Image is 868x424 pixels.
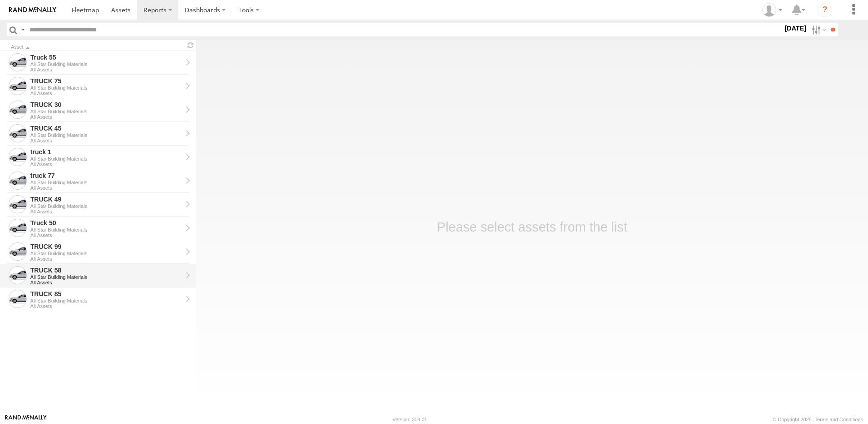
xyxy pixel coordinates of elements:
[5,415,47,424] a: Visit our Website
[30,203,182,209] div: All Star Building Materials
[30,290,182,298] div: TRUCK 85 - View Asset History
[818,3,832,17] i: ?
[19,23,26,36] label: Search Query
[30,132,182,138] div: All Star Building Materials
[11,45,182,50] div: Click to Sort
[30,85,182,91] div: All Star Building Materials
[30,227,182,232] div: All Star Building Materials
[30,114,182,120] div: All Assets
[30,256,182,262] div: All Assets
[30,124,182,132] div: TRUCK 45 - View Asset History
[30,67,182,72] div: All Assets
[30,91,182,96] div: All Assets
[30,232,182,238] div: All Assets
[30,77,182,85] div: TRUCK 75 - View Asset History
[30,148,182,156] div: truck 1 - View Asset History
[9,7,56,13] img: rand-logo.svg
[30,274,182,280] div: All Star Building Materials
[30,209,182,214] div: All Assets
[30,180,182,185] div: All Star Building Materials
[759,3,785,17] div: Thomas Crowe
[783,23,808,33] label: [DATE]
[30,251,182,256] div: All Star Building Materials
[815,417,863,422] a: Terms and Conditions
[30,219,182,227] div: Truck 50 - View Asset History
[30,172,182,180] div: truck 77 - View Asset History
[185,41,196,50] span: Refresh
[30,156,182,162] div: All Star Building Materials
[393,417,427,422] div: Version: 308.01
[30,138,182,143] div: All Assets
[30,162,182,167] div: All Assets
[30,242,182,251] div: TRUCK 99 - View Asset History
[30,298,182,303] div: All Star Building Materials
[30,303,182,309] div: All Assets
[30,61,182,67] div: All Star Building Materials
[30,185,182,191] div: All Assets
[30,109,182,114] div: All Star Building Materials
[30,280,182,285] div: All Assets
[773,417,863,422] div: © Copyright 2025 -
[30,266,182,274] div: TRUCK 58 - View Asset History
[30,101,182,109] div: TRUCK 30 - View Asset History
[30,195,182,203] div: TRUCK 49 - View Asset History
[30,53,182,61] div: Truck 55 - View Asset History
[808,23,828,36] label: Search Filter Options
